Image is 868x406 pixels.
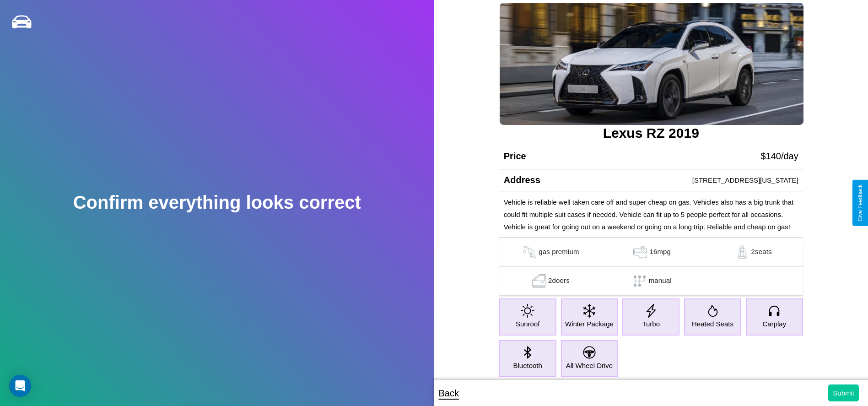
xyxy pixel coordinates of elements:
img: gas [530,274,548,288]
div: Give Feedback [857,184,863,222]
img: gas [733,245,751,259]
button: Submit [828,384,859,401]
p: Heated Seats [692,318,733,330]
div: Open Intercom Messenger [9,375,31,397]
h2: Confirm everything looks correct [73,192,361,213]
p: Sunroof [516,318,540,330]
p: [STREET_ADDRESS][US_STATE] [692,174,798,186]
p: Bluetooth [513,359,542,372]
p: 2 doors [548,274,570,288]
table: simple table [499,238,803,296]
p: Turbo [642,318,660,330]
p: Carplay [762,318,786,330]
p: Back [439,385,459,401]
img: gas [520,245,539,259]
p: 16 mpg [649,245,671,259]
p: Winter Package [565,318,614,330]
p: gas premium [539,245,579,259]
h4: Price [504,151,526,162]
p: Vehicle is reliable well taken care off and super cheap on gas. Vehicles also has a big trunk tha... [504,196,798,233]
h4: Address [504,175,540,185]
img: gas [631,245,649,259]
p: manual [649,274,672,288]
h3: Lexus RZ 2019 [499,125,803,141]
p: All Wheel Drive [566,359,613,372]
p: 2 seats [751,245,772,259]
p: $ 140 /day [760,148,798,164]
